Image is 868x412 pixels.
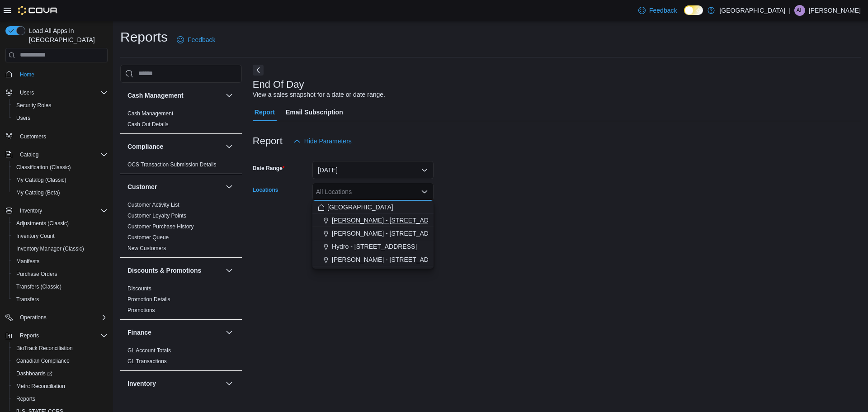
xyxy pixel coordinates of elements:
a: Cash Management [127,110,173,117]
span: Inventory Manager (Classic) [16,245,84,252]
span: Classification (Classic) [13,162,108,173]
span: Promotions [127,307,155,314]
span: Customer Loyalty Points [127,212,186,219]
button: [DATE] [312,161,434,179]
span: Operations [16,312,108,323]
span: Security Roles [13,100,108,111]
button: Finance [127,328,222,337]
a: Dashboards [13,368,56,379]
div: Angel Little [794,5,805,16]
span: Users [20,89,34,96]
a: Users [13,113,34,123]
span: Reports [16,395,35,403]
p: [PERSON_NAME] [809,5,861,16]
button: Inventory [127,379,222,388]
button: Reports [9,393,111,405]
span: Hide Parameters [304,137,352,146]
a: Feedback [635,1,680,19]
h3: Cash Management [127,91,184,100]
button: Reports [16,330,42,341]
span: Customer Activity List [127,201,179,208]
span: Manifests [16,258,39,265]
a: Metrc Reconciliation [13,381,69,392]
span: Dashboards [13,368,108,379]
button: Home [2,68,111,81]
a: Customers [16,131,50,142]
button: Hydro - [STREET_ADDRESS] [312,240,434,253]
span: Promotion Details [127,296,170,303]
button: Operations [2,311,111,324]
input: Dark Mode [684,5,703,15]
div: Choose from the following options [312,201,434,266]
span: Transfers [16,296,39,303]
button: Discounts & Promotions [127,266,222,275]
a: Inventory Manager (Classic) [13,243,88,254]
button: Cash Management [127,91,222,100]
h3: Compliance [127,142,163,151]
h3: Finance [127,328,151,337]
button: Inventory Count [9,230,111,242]
span: Classification (Classic) [16,164,71,171]
button: Adjustments (Classic) [9,217,111,230]
span: Transfers (Classic) [13,281,108,292]
h3: End Of Day [253,79,304,90]
span: Discounts [127,285,151,292]
button: Inventory [2,204,111,217]
button: Inventory [16,205,46,216]
a: My Catalog (Beta) [13,187,64,198]
button: Finance [224,327,235,338]
a: Promotion Details [127,296,170,303]
a: Feedback [173,31,219,49]
h3: Customer [127,182,157,191]
span: Users [16,114,30,122]
a: GL Account Totals [127,347,171,354]
span: New Customers [127,245,166,252]
label: Date Range [253,165,285,172]
button: Users [16,87,38,98]
a: Inventory Count [13,231,58,242]
span: Transfers [13,294,108,305]
button: My Catalog (Classic) [9,174,111,186]
span: [PERSON_NAME] - [STREET_ADDRESS] [332,255,452,264]
span: Cash Management [127,110,173,117]
span: Customers [20,133,46,140]
span: GL Transactions [127,358,167,365]
span: Metrc Reconciliation [13,381,108,392]
a: Canadian Compliance [13,355,73,366]
span: Purchase Orders [13,269,108,279]
h1: Reports [120,28,168,46]
span: [PERSON_NAME] - [STREET_ADDRESS] [332,229,452,238]
button: [PERSON_NAME] - [STREET_ADDRESS][PERSON_NAME] [312,214,434,227]
button: Inventory [224,378,235,389]
span: Customer Purchase History [127,223,194,230]
button: Catalog [2,148,111,161]
a: Customer Loyalty Points [127,213,186,219]
div: Compliance [120,159,242,174]
a: GL Transactions [127,358,167,365]
span: Cash Out Details [127,121,169,128]
span: Home [16,69,108,80]
button: Close list of options [421,188,428,195]
button: Classification (Classic) [9,161,111,174]
button: Users [2,86,111,99]
span: Inventory Manager (Classic) [13,243,108,254]
a: Customer Queue [127,234,169,241]
p: [GEOGRAPHIC_DATA] [719,5,785,16]
span: My Catalog (Beta) [13,187,108,198]
span: Canadian Compliance [13,355,108,366]
button: [PERSON_NAME] - [STREET_ADDRESS] [312,253,434,266]
button: Transfers [9,293,111,306]
span: Adjustments (Classic) [13,218,108,229]
a: Customer Activity List [127,202,179,208]
span: Customers [16,131,108,142]
label: Locations [253,186,278,194]
div: Customer [120,199,242,257]
span: Canadian Compliance [16,357,70,365]
span: Reports [20,332,39,339]
span: Metrc Reconciliation [16,383,65,390]
a: Adjustments (Classic) [13,218,72,229]
button: Reports [2,329,111,342]
span: Reports [16,330,108,341]
span: My Catalog (Classic) [16,176,66,184]
div: Finance [120,345,242,370]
